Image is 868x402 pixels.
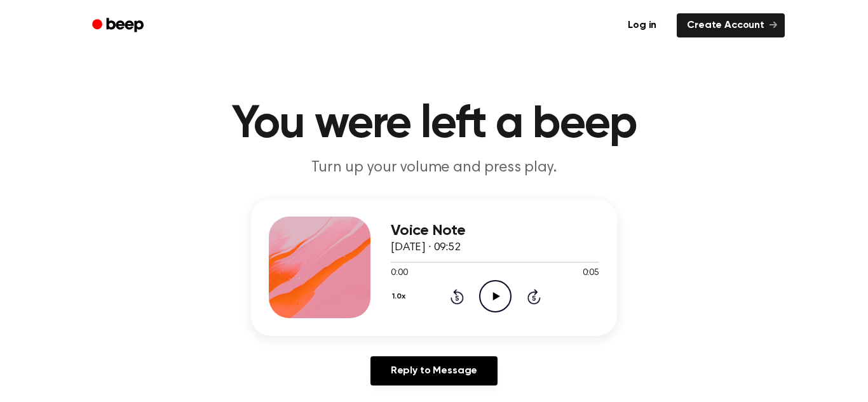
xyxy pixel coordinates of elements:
[677,13,785,37] a: Create Account
[83,13,155,38] a: Beep
[391,267,407,280] span: 0:00
[190,157,678,178] p: Turn up your volume and press play.
[391,222,599,239] h3: Voice Note
[391,286,410,307] button: 1.0x
[615,11,669,40] a: Log in
[391,242,461,253] span: [DATE] · 09:52
[583,267,599,280] span: 0:05
[109,102,759,147] h1: You were left a beep
[370,356,498,385] a: Reply to Message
